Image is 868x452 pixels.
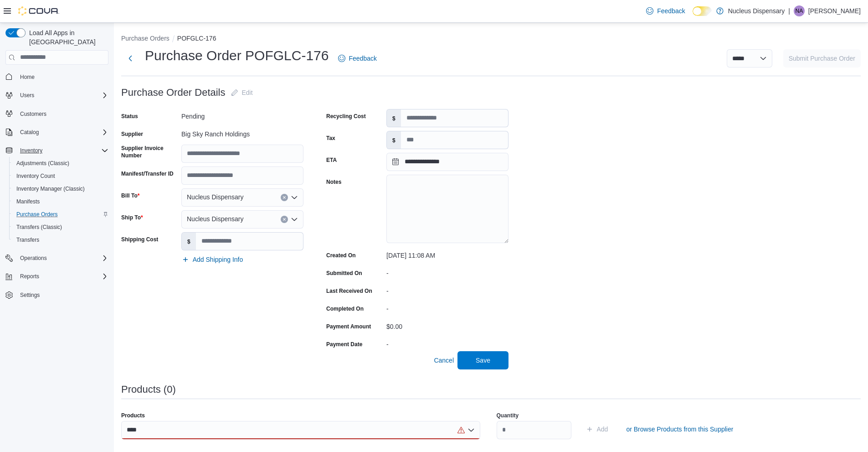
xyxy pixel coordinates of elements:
button: Open list of options [291,216,298,223]
span: Settings [20,291,40,299]
button: Next [121,49,139,68]
span: Settings [16,289,108,301]
label: $ [182,233,196,250]
button: Transfers [9,234,112,246]
button: Edit [227,83,257,102]
span: Users [16,90,108,101]
label: Bill To [121,192,139,199]
span: Users [20,92,34,99]
label: Tax [326,135,335,142]
button: Users [2,89,112,102]
div: - [386,301,508,312]
span: Home [20,73,35,81]
span: Catalog [20,129,39,136]
span: Customers [20,110,46,118]
button: Inventory [2,144,112,157]
h1: Purchase Order POFGLC-176 [145,47,329,65]
span: Reports [20,273,39,280]
span: Nucleus Dispensary [187,213,244,224]
span: Home [16,71,108,83]
span: Transfers (Classic) [16,223,62,231]
button: Manifests [9,195,112,208]
a: Inventory Manager (Classic) [13,183,88,194]
a: Transfers (Classic) [13,222,66,233]
span: Inventory Manager (Classic) [16,185,85,192]
label: Created On [326,252,356,259]
h3: Purchase Order Details [121,87,226,98]
span: Inventory Manager (Classic) [13,183,108,194]
button: Catalog [16,127,42,138]
span: Feedback [349,54,377,63]
span: Operations [16,253,108,264]
span: Nucleus Dispensary [187,192,244,203]
span: Feedback [657,6,685,16]
a: Home [16,72,38,83]
span: Add [597,425,608,434]
button: Reports [2,270,112,283]
span: Catalog [16,127,108,138]
div: $0.00 [386,319,508,330]
span: Reports [16,271,108,282]
a: Feedback [642,2,688,20]
a: Manifests [13,196,43,207]
label: Products [121,412,145,419]
div: - [386,284,508,295]
span: Operations [20,255,47,262]
button: Catalog [2,126,112,139]
span: Manifests [13,196,108,207]
div: - [386,337,508,348]
button: Purchase Orders [121,35,169,42]
div: - [386,266,508,277]
p: Nucleus Dispensary [728,5,785,16]
label: $ [387,131,401,149]
span: Submit Purchase Order [789,54,855,63]
button: Settings [2,288,112,301]
span: Inventory [16,145,108,156]
div: Pending [181,109,303,120]
button: Save [457,351,508,369]
h3: Products (0) [121,384,176,395]
p: | [788,5,790,16]
label: Status [121,113,138,120]
button: Customers [2,107,112,120]
span: Edit [242,88,253,97]
nav: An example of EuiBreadcrumbs [121,34,861,45]
span: Adjustments (Classic) [16,160,69,167]
button: Submit Purchase Order [783,49,861,68]
button: Cancel [430,351,457,369]
button: Home [2,70,112,83]
span: Load All Apps in [GEOGRAPHIC_DATA] [26,28,108,47]
button: Add [582,420,612,438]
button: Operations [2,252,112,265]
button: Clear input [281,216,288,223]
span: or Browse Products from this Supplier [626,425,733,434]
label: Supplier [121,130,143,138]
label: Manifest/Transfer ID [121,170,174,177]
span: Inventory Count [13,171,108,182]
label: Last Received On [326,287,372,295]
span: Customers [16,108,108,119]
span: NA [796,5,803,16]
button: or Browse Products from this Supplier [622,420,737,438]
span: Transfers [13,234,108,245]
label: Quantity [497,412,519,419]
label: Completed On [326,305,364,312]
label: Payment Date [326,341,362,348]
label: ETA [326,156,337,164]
button: Transfers (Classic) [9,221,112,234]
button: Operations [16,253,51,264]
button: Purchase Orders [9,208,112,221]
input: Dark Mode [693,6,712,16]
nav: Complex example [5,67,108,326]
button: Open list of options [467,426,475,434]
p: [PERSON_NAME] [808,5,861,16]
button: Inventory Manager (Classic) [9,182,112,195]
button: Open list of options [291,194,298,201]
label: Payment Amount [326,323,371,330]
label: Notes [326,178,341,186]
span: Inventory [20,147,42,154]
span: Add Shipping Info [193,255,243,264]
span: Purchase Orders [13,209,108,220]
button: POFGLC-176 [177,35,216,42]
